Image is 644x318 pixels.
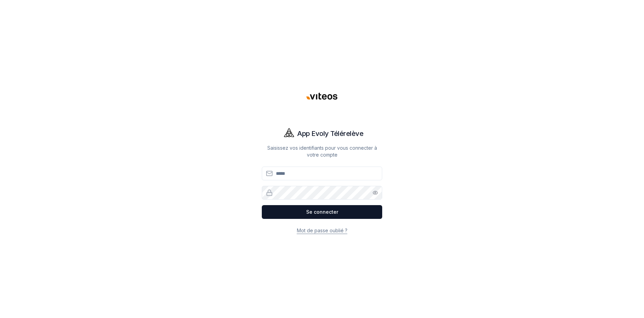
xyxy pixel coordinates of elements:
img: Viteos - CAD Logo [305,80,339,113]
button: Se connecter [262,205,382,219]
a: Mot de passe oublié ? [297,227,347,233]
h1: App Evoly Télérelève [297,129,363,138]
img: Evoly Logo [281,125,297,142]
p: Saisissez vos identifiants pour vous connecter à votre compte [262,145,382,158]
